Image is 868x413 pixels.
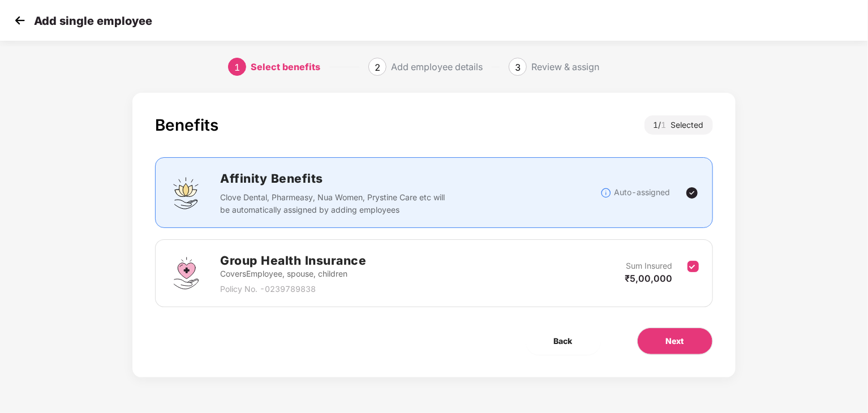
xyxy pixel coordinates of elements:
[155,115,218,135] div: Benefits
[685,186,699,200] img: svg+xml;base64,PHN2ZyBpZD0iVGljay0yNHgyNCIgeG1sbnM9Imh0dHA6Ly93d3cudzMub3JnLzIwMDAvc3ZnIiB3aWR0aD...
[220,251,366,270] h2: Group Health Insurance
[11,12,28,29] img: svg+xml;base64,PHN2ZyB4bWxucz0iaHR0cDovL3d3dy53My5vcmcvMjAwMC9zdmciIHdpZHRoPSIzMCIgaGVpZ2h0PSIzMC...
[661,120,671,130] span: 1
[515,62,521,73] span: 3
[169,256,203,290] img: svg+xml;base64,PHN2ZyBpZD0iR3JvdXBfSGVhbHRoX0luc3VyYW5jZSIgZGF0YS1uYW1lPSJHcm91cCBIZWFsdGggSW5zdX...
[531,58,599,76] div: Review & assign
[526,328,601,355] button: Back
[391,58,483,76] div: Add employee details
[251,58,320,76] div: Select benefits
[169,176,203,210] img: svg+xml;base64,PHN2ZyBpZD0iQWZmaW5pdHlfQmVuZWZpdHMiIGRhdGEtbmFtZT0iQWZmaW5pdHkgQmVuZWZpdHMiIHhtbG...
[554,335,573,347] span: Back
[220,283,366,295] p: Policy No. - 0239789838
[666,335,684,347] span: Next
[615,186,671,199] p: Auto-assigned
[220,268,366,280] p: Covers Employee, spouse, children
[637,328,713,355] button: Next
[644,115,713,135] div: 1 / Selected
[34,14,152,28] p: Add single employee
[375,62,380,73] span: 2
[626,260,673,272] p: Sum Insured
[220,191,448,216] p: Clove Dental, Pharmeasy, Nua Women, Prystine Care etc will be automatically assigned by adding em...
[234,62,240,73] span: 1
[220,169,600,188] h2: Affinity Benefits
[625,273,673,284] span: ₹5,00,000
[600,187,612,199] img: svg+xml;base64,PHN2ZyBpZD0iSW5mb18tXzMyeDMyIiBkYXRhLW5hbWU9IkluZm8gLSAzMngzMiIgeG1sbnM9Imh0dHA6Ly...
